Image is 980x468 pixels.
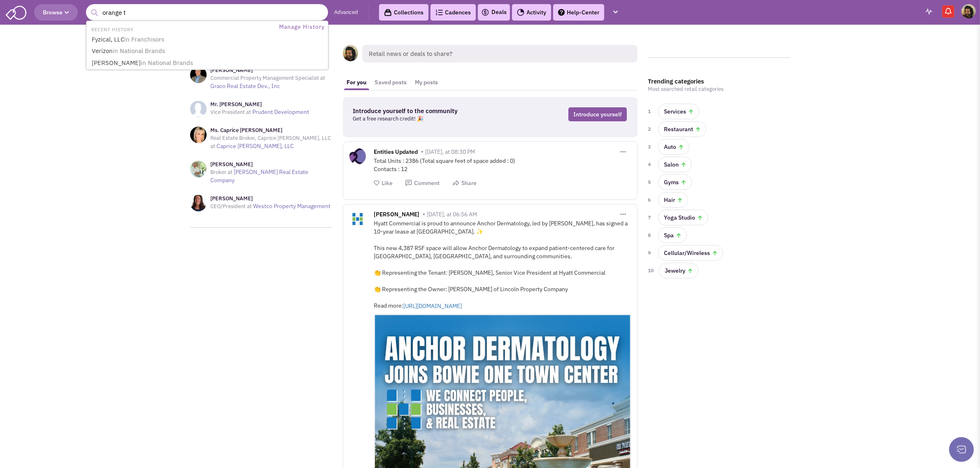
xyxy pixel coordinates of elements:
h3: [PERSON_NAME] [211,67,332,74]
span: [DATE], at 06:56 AM [427,211,477,218]
img: Activity.png [517,9,524,16]
span: in Franchisors [124,35,164,43]
h3: [PERSON_NAME] [211,161,332,168]
a: Prudent Development [253,108,310,116]
a: For you [343,75,371,90]
a: Spa [658,227,687,243]
span: Vice President at [211,109,251,116]
a: Activity [512,4,551,21]
span: [PERSON_NAME] [374,211,420,220]
span: CEO/President at [211,203,252,210]
span: 6 [648,196,653,204]
span: in National Brands [113,47,165,55]
span: Retail news or deals to share? [362,45,638,63]
span: Like [382,179,393,187]
a: [PERSON_NAME] Real Estate Company [211,168,309,184]
button: Comment [405,179,440,187]
a: Cadences [431,4,476,21]
span: Browse [43,9,69,16]
a: Gyms [658,174,692,190]
p: Get a free research credit! 🎉 [353,115,509,123]
div: Hyatt Commercial is proud to announce Anchor Dermatology, led by [PERSON_NAME], has signed a 10-y... [374,219,631,310]
a: Collections [379,4,428,21]
a: Manage History [277,22,327,32]
a: Westco Property Management [254,202,331,210]
span: [DATE], at 08:30 PM [426,148,475,155]
img: icon-deals.svg [481,7,489,17]
img: NoImageAvailable1.jpg [190,101,207,117]
a: Verizonin National Brands [89,46,327,57]
a: [URL][DOMAIN_NAME] [404,302,519,310]
a: Deals [481,7,507,17]
span: 5 [648,178,653,186]
a: Restaurant [658,121,706,137]
a: Caprice [PERSON_NAME], LLC [217,142,294,150]
a: Introduce yourself [568,107,627,121]
a: [PERSON_NAME]in National Brands [89,58,327,69]
img: SmartAdmin [6,4,26,20]
img: Chris Larocco [961,4,976,19]
a: Jewelry [659,263,698,278]
span: 4 [648,160,653,169]
h3: Trending categories [648,78,790,85]
span: Commercial Property Management Specialist at [211,74,326,81]
span: Entities Updated [374,148,418,158]
span: Broker at [211,169,233,176]
span: 1 [648,107,653,116]
span: 7 [648,213,653,222]
input: Search [86,4,328,21]
span: 8 [648,231,653,239]
img: icon-collection-lavender-black.svg [384,9,392,16]
button: Share [452,179,477,187]
a: Auto [658,139,689,155]
a: Salon [658,157,692,172]
img: help.png [558,9,565,16]
h3: Mr. [PERSON_NAME] [211,101,310,108]
button: Browse [34,4,78,21]
a: Saved posts [371,75,411,90]
span: in National Brands [141,59,193,67]
a: Services [658,104,699,119]
a: Cellular/Wireless [658,245,723,261]
a: Fyzical, LLCin Franchisors [89,34,327,45]
span: 3 [648,143,653,151]
p: Most searched retail categories [648,85,790,93]
span: 9 [648,249,653,257]
span: 2 [648,125,653,133]
a: My posts [411,75,442,90]
a: Graco Real Estate Dev., Inc [211,82,280,90]
div: Total Units : 2386 (Total square feet of space added : 0) Contacts : 12 [374,157,631,173]
img: Cadences_logo.png [435,9,443,15]
a: Help-Center [553,4,604,21]
span: 10 [648,266,654,275]
a: Advanced [334,9,358,16]
h3: [PERSON_NAME] [211,195,331,202]
h3: Ms. Caprice [PERSON_NAME] [211,127,332,134]
a: Hair [658,192,688,208]
button: Like [374,179,393,187]
span: Real Estate Broker, Caprice [PERSON_NAME], LLC at [211,134,331,150]
li: RECENT HISTORY [87,25,136,33]
h3: Introduce yourself to the community [353,107,509,115]
a: Yoga Studio [658,210,708,225]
